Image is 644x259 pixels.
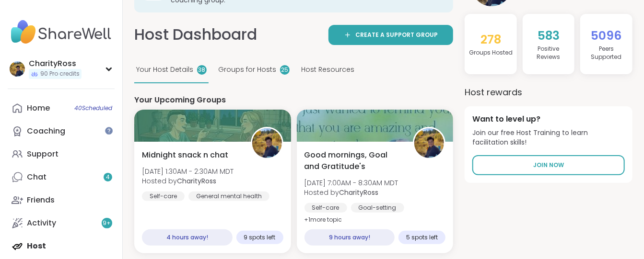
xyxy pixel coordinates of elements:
h4: Positive Review s [527,45,571,61]
img: ShareWell Nav Logo [8,15,115,49]
span: Create a support group [355,31,438,39]
a: Friends [8,189,115,212]
iframe: Spotlight [105,127,113,135]
span: Join Now [533,161,564,169]
span: Midnight snack n chat [142,149,228,161]
span: Hosted by [304,188,398,197]
b: CharityRoss [340,188,379,197]
span: 9 spots left [244,234,276,241]
img: CharityRoss [10,61,25,77]
a: Chat4 [8,166,115,189]
h3: Host rewards [465,86,632,99]
span: Join our free Host Training to learn facilitation skills! [472,128,625,147]
h4: Want to level up? [472,114,625,124]
span: [DATE] 7:00AM - 8:30AM MDT [304,178,398,188]
span: 4 [106,173,110,181]
span: 5 spots left [406,234,438,241]
b: CharityRoss [177,176,216,186]
span: [DATE] 1:30AM - 2:30AM MDT [142,167,234,176]
span: Your Host Details [136,65,193,75]
span: 9 + [103,219,111,227]
div: 25 [280,65,290,75]
img: CharityRoss [414,128,444,158]
div: 38 [197,65,207,75]
a: Create a support group [328,25,453,45]
h4: Groups Hosted [469,49,513,57]
div: Self-care [142,191,185,201]
a: Support [8,143,115,166]
div: Goal-setting [351,203,404,213]
span: 5096 [591,27,622,44]
div: Chat [27,172,47,182]
div: 4 hours away! [142,229,233,246]
div: General mental health [188,191,269,201]
a: Activity9+ [8,212,115,235]
div: Friends [27,195,55,205]
div: Coaching [27,126,65,136]
a: Home40Scheduled [8,97,115,120]
span: Hosted by [142,176,234,186]
span: 90 Pro credits [40,70,80,78]
span: Groups for Hosts [218,65,276,75]
div: Activity [27,218,56,228]
div: Self-care [304,203,347,213]
span: 583 [538,27,560,44]
span: Host Resources [301,65,354,75]
div: Home [27,103,50,113]
div: 9 hours away! [304,229,395,246]
a: Coaching [8,120,115,143]
div: Support [27,149,59,159]
span: 278 [480,31,501,48]
h4: Peers Supported [584,45,629,61]
span: 40 Scheduled [74,104,112,112]
img: CharityRoss [252,128,282,158]
h1: Host Dashboard [134,24,257,45]
span: Good mornings, Goal and Gratitude's [304,149,403,172]
div: CharityRoss [29,58,82,69]
h4: Your Upcoming Groups [134,95,453,105]
a: Join Now [472,155,625,175]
